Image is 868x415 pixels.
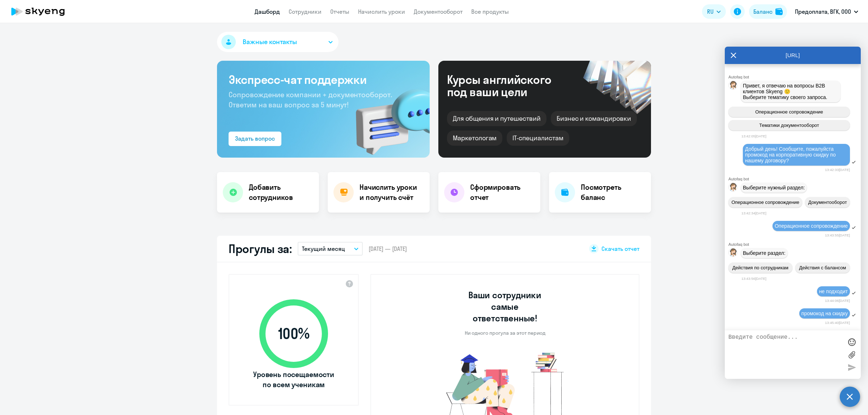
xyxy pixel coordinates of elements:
span: Операционное сопровождение [755,109,823,115]
a: Все продукты [471,8,509,15]
span: Выберите нужный раздел: [743,185,805,191]
h3: Ваши сотрудники самые ответственные! [459,289,552,324]
img: bot avatar [729,81,738,91]
button: Текущий месяц [298,242,363,256]
span: Тематики документооборот [759,123,819,128]
span: Уровень посещаемости по всем ученикам [252,369,335,390]
span: Сопровождение компании + документооборот. Ответим на ваш вопрос за 5 минут! [229,90,392,109]
span: Важные контакты [243,37,297,47]
span: Операционное сопровождение [775,223,848,229]
span: не подходит [819,288,848,294]
button: Задать вопрос [229,132,281,146]
div: IT-специалистам [507,131,569,146]
span: промокод на скидку [801,311,848,316]
time: 13:42:33[DATE] [825,168,850,172]
button: Важные контакты [217,32,339,52]
time: 13:42:34[DATE] [741,211,766,215]
div: Autofaq bot [728,75,861,79]
p: Предоплата, ВГК, ООО [795,7,851,16]
span: Скачать отчет [601,245,639,253]
button: Действия по сотрудникам [728,262,792,273]
time: 13:42:05[DATE] [741,134,766,138]
p: Текущий месяц [302,244,345,253]
label: Лимит 10 файлов [846,349,857,360]
h3: Экспресс-чат поддержки [229,72,418,87]
span: RU [707,7,714,16]
time: 13:43:55[DATE] [825,233,850,237]
span: Действия по сотрудникам [732,265,788,270]
span: Добрый день! Сообщите, пожалуйста промокод на корпоративную скидку по нашему договору? [745,146,837,163]
div: Autofaq bot [728,177,861,181]
div: Бизнес и командировки [551,111,637,126]
button: Операционное сопровождение [728,107,850,117]
div: Маркетологам [447,131,502,146]
button: Предоплата, ВГК, ООО [791,3,862,20]
div: Для общения и путешествий [447,111,546,126]
h2: Прогулы за: [229,241,292,256]
img: bot avatar [729,183,738,193]
img: bot avatar [729,248,738,259]
img: balance [775,8,783,15]
button: Действия с балансом [795,262,850,273]
div: Autofaq bot [728,330,861,334]
h4: Сформировать отчет [470,182,535,202]
a: Начислить уроки [358,8,405,15]
time: 13:43:56[DATE] [741,277,766,281]
a: Дашборд [255,8,280,15]
h4: Посмотреть баланс [581,182,645,202]
p: Ни одного прогула за этот период [465,330,545,336]
div: Autofaq bot [728,242,861,247]
span: Привет, я отвечаю на вопросы B2B клиентов Skyeng 🙂 Выберите тематику своего запроса. [743,83,827,100]
h4: Начислить уроки и получить счёт [359,182,422,202]
span: Действия с балансом [799,265,846,270]
span: 100 % [252,325,335,342]
button: Тематики документооборот [728,120,850,131]
h4: Добавить сотрудников [249,182,313,202]
div: Курсы английского под ваши цели [447,73,571,98]
span: [DATE] — [DATE] [369,245,407,253]
button: Документооборот [805,197,850,208]
a: Сотрудники [289,8,322,15]
time: 13:44:06[DATE] [825,299,850,303]
time: 13:45:40[DATE] [825,321,850,325]
a: Отчеты [330,8,349,15]
span: Документооборот [808,200,847,205]
button: RU [702,4,726,19]
img: bg-img [345,76,430,158]
button: Операционное сопровождение [728,197,802,208]
span: Выберите раздел: [743,250,786,256]
div: Баланс [753,7,773,16]
button: Балансbalance [749,4,787,19]
a: Документооборот [414,8,463,15]
span: Операционное сопровождение [731,200,799,205]
div: Задать вопрос [235,134,275,143]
